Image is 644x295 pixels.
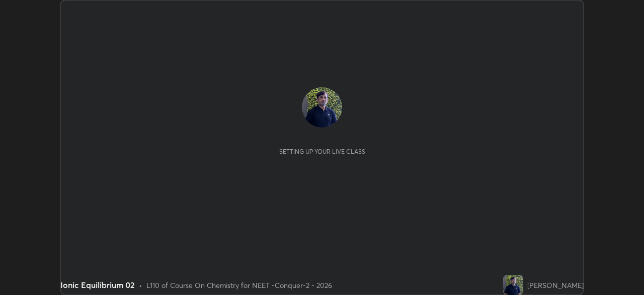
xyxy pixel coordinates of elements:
div: [PERSON_NAME] [527,280,584,290]
div: Ionic Equilibrium 02 [60,279,135,291]
img: 924660acbe704701a98f0fe2bdf2502a.jpg [302,87,342,128]
div: Setting up your live class [279,148,365,155]
div: L110 of Course On Chemistry for NEET -Conquer-2 - 2026 [146,280,332,290]
div: • [139,280,142,290]
img: 924660acbe704701a98f0fe2bdf2502a.jpg [503,275,523,295]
